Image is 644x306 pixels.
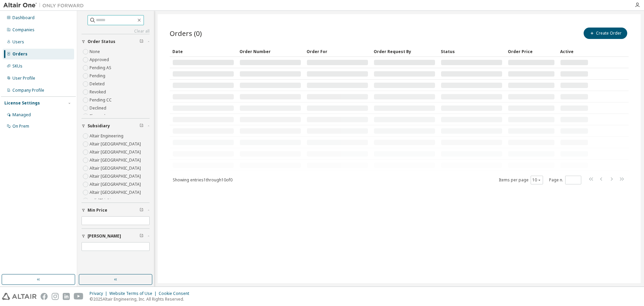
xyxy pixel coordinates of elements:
div: Dashboard [12,15,35,20]
label: Altair [GEOGRAPHIC_DATA] [90,140,142,148]
div: Date [172,46,234,57]
button: 10 [532,177,541,183]
div: Users [12,39,24,45]
label: Pending CC [90,96,113,104]
img: instagram.svg [52,293,59,300]
label: Altair [GEOGRAPHIC_DATA] [90,164,142,172]
label: Flagged [90,112,107,120]
div: Status [441,46,502,57]
div: On Prem [12,124,29,129]
div: Company Profile [12,88,44,93]
label: Pending [90,72,107,80]
button: Subsidiary [82,119,150,133]
label: Revoked [90,88,107,96]
span: Showing entries 1 through 10 of 0 [173,177,232,183]
div: Website Terms of Use [109,291,159,296]
span: Orders (0) [170,29,202,38]
div: Order Number [239,46,301,57]
p: © 2025 Altair Engineering, Inc. All Rights Reserved. [90,296,193,302]
label: Deleted [90,80,106,88]
span: [PERSON_NAME] [88,233,121,239]
label: Pending AS [90,64,113,72]
div: Active [560,46,588,57]
div: Order Price [508,46,555,57]
label: solidThinking [90,196,117,205]
div: Order Request By [374,46,435,57]
label: None [90,48,101,56]
label: Declined [90,104,108,112]
label: Altair [GEOGRAPHIC_DATA] [90,148,142,156]
img: Altair One [3,2,87,9]
button: Min Price [82,203,150,218]
span: Clear filter [140,233,144,239]
div: Orders [12,51,28,57]
span: Subsidiary [88,123,110,129]
label: Altair [GEOGRAPHIC_DATA] [90,156,142,164]
span: Order Status [88,39,115,44]
div: Managed [12,112,31,118]
span: Clear filter [140,39,144,44]
span: Min Price [88,208,107,213]
img: facebook.svg [41,293,48,300]
label: Approved [90,56,110,64]
div: License Settings [4,100,40,106]
img: linkedin.svg [63,293,70,300]
div: Companies [12,27,35,33]
span: Items per page [499,176,543,184]
span: Clear filter [140,208,144,213]
label: Altair [GEOGRAPHIC_DATA] [90,188,142,196]
div: Cookie Consent [159,291,193,296]
button: Create Order [584,28,627,39]
button: [PERSON_NAME] [82,229,150,244]
label: Altair [GEOGRAPHIC_DATA] [90,180,142,188]
a: Clear all [82,29,150,34]
span: Clear filter [140,123,144,129]
div: User Profile [12,76,35,81]
div: SKUs [12,63,22,69]
div: Order For [307,46,368,57]
img: altair_logo.svg [2,293,37,300]
img: youtube.svg [74,293,84,300]
span: Page n. [549,176,581,184]
div: Privacy [90,291,109,296]
label: Altair [GEOGRAPHIC_DATA] [90,172,142,180]
button: Order Status [82,34,150,49]
label: Altair Engineering [90,132,125,140]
